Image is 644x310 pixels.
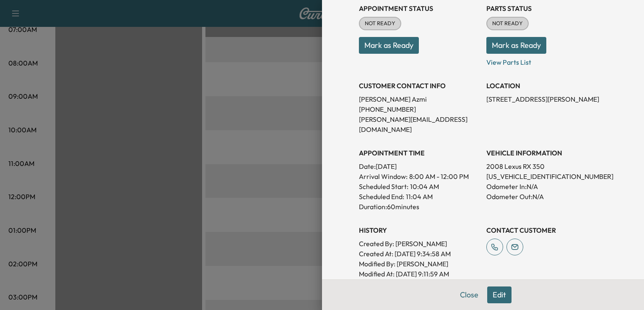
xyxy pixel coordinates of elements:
h3: CONTACT CUSTOMER [486,225,607,235]
p: 11:04 AM [406,192,433,202]
p: Arrival Window: [359,171,480,181]
p: [PHONE_NUMBER] [359,104,480,114]
p: [PERSON_NAME] Azmi [359,94,480,104]
h3: History [359,225,480,235]
p: Duration: 60 minutes [359,202,480,212]
p: Scheduled End: [359,192,404,202]
button: Close [454,286,484,303]
h3: CUSTOMER CONTACT INFO [359,81,480,91]
span: NOT READY [487,19,528,28]
p: Created At : [DATE] 9:34:58 AM [359,249,480,259]
p: 10:04 AM [410,181,439,192]
p: 2008 Lexus RX 350 [486,161,607,171]
span: NOT READY [360,19,400,28]
p: Modified At : [DATE] 9:11:59 AM [359,269,480,279]
button: Mark as Ready [486,37,546,54]
button: Edit [487,286,512,303]
p: [STREET_ADDRESS][PERSON_NAME] [486,94,607,104]
p: [PERSON_NAME][EMAIL_ADDRESS][DOMAIN_NAME] [359,114,480,134]
h3: VEHICLE INFORMATION [486,148,607,158]
p: Modified By : [PERSON_NAME] [359,259,480,269]
h3: Parts Status [486,3,607,13]
span: 8:00 AM - 12:00 PM [409,171,469,181]
p: Date: [DATE] [359,161,480,171]
p: Created By : [PERSON_NAME] [359,239,480,249]
h3: LOCATION [486,81,607,91]
p: Scheduled Start: [359,181,408,192]
h3: Appointment Status [359,3,480,13]
h3: APPOINTMENT TIME [359,148,480,158]
p: Odometer Out: N/A [486,192,607,202]
p: Odometer In: N/A [486,181,607,192]
button: Mark as Ready [359,37,419,54]
p: [US_VEHICLE_IDENTIFICATION_NUMBER] [486,171,607,181]
p: View Parts List [486,54,607,67]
